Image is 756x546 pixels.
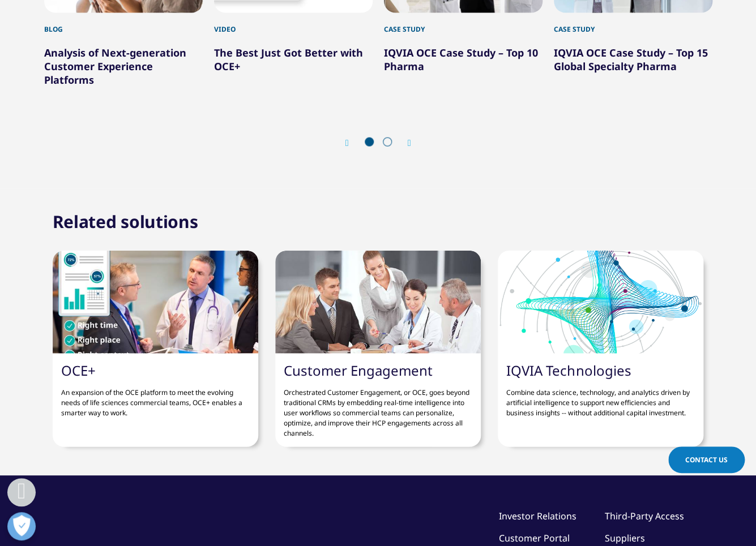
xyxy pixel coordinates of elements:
span: Contact Us [685,455,728,465]
button: Präferenzen öffnen [7,512,36,540]
a: Analysis of Next-generation Customer Experience Platforms [44,46,186,87]
div: Previous slide [345,137,360,148]
a: OCE+ [61,361,96,380]
a: Investor Relations [499,510,576,522]
a: Customer Portal [499,532,570,544]
a: The Best Just Got Better with OCE+ [214,46,363,73]
p: Orchestrated Customer Engagement, or OCE, goes beyond traditional CRMs by embedding real-time int... [284,379,472,438]
a: Suppliers [605,532,645,544]
div: Case Study [554,13,712,35]
p: An expansion of the OCE platform to meet the evolving needs of life sciences commercial teams, OC... [61,379,250,418]
div: Video [214,13,373,35]
a: Contact Us [668,446,745,473]
p: Combine data science, technology, and analytics driven by artificial intelligence to support new ... [506,379,695,418]
h2: Related solutions [53,210,198,233]
a: IQVIA Technologies [506,361,631,380]
div: Next slide [396,137,411,148]
a: Customer Engagement [284,361,433,380]
div: Blog [44,13,203,35]
a: Third-Party Access [605,510,684,522]
a: IQVIA OCE Case Study – Top 15 Global Specialty Pharma [554,46,708,73]
a: IQVIA OCE Case Study – Top 10 Pharma [384,46,538,73]
div: Case Study [384,13,543,35]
